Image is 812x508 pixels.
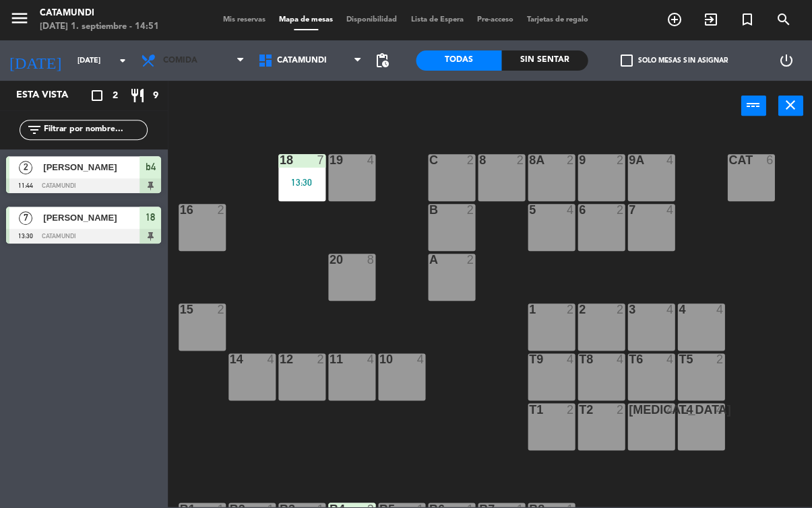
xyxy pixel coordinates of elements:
[40,7,160,20] div: Catamundi
[367,254,375,266] div: 8
[218,303,226,316] div: 2
[530,204,530,216] div: 5
[530,303,530,316] div: 1
[693,8,729,31] span: WALK IN
[164,56,198,65] span: Comida
[430,204,431,216] div: B
[20,211,33,225] span: 7
[741,96,766,116] button: power_input
[113,88,119,104] span: 2
[766,8,802,31] span: BUSCAR
[629,204,630,216] div: 7
[776,11,792,28] i: search
[567,353,575,365] div: 4
[716,303,724,316] div: 4
[778,52,794,69] i: power_settings_new
[44,211,140,225] span: [PERSON_NAME]
[268,353,276,365] div: 4
[404,16,470,24] span: Lista de Espera
[218,204,226,216] div: 2
[417,353,425,365] div: 4
[520,16,595,24] span: Tarjetas de regalo
[467,154,475,166] div: 2
[567,403,575,415] div: 2
[367,154,375,166] div: 4
[10,8,30,28] i: menu
[530,154,530,166] div: 8A
[629,154,630,166] div: 9A
[729,8,766,31] span: Reserva especial
[340,16,404,24] span: Disponibilidad
[278,56,327,65] span: Catamundi
[217,16,273,24] span: Mis reservas
[279,178,326,187] div: 13:30
[130,87,146,104] i: restaurant
[317,154,325,166] div: 7
[567,303,575,316] div: 2
[367,353,375,365] div: 4
[181,303,181,316] div: 15
[330,254,331,266] div: 20
[617,204,625,216] div: 2
[567,204,575,216] div: 4
[666,154,675,166] div: 4
[666,403,675,415] div: 4
[716,353,724,365] div: 2
[27,122,43,138] i: filter_list
[40,20,160,34] div: [DATE] 1. septiembre - 14:51
[44,160,140,174] span: [PERSON_NAME]
[666,11,683,28] i: add_circle_outline
[10,8,30,33] button: menu
[470,16,520,24] span: Pre-acceso
[430,154,431,166] div: C
[430,254,431,266] div: A
[766,154,774,166] div: 6
[154,88,159,104] span: 9
[467,204,475,216] div: 2
[230,353,231,365] div: 14
[43,122,148,137] input: Filtrar por nombre...
[703,11,719,28] i: exit_to_app
[330,353,331,365] div: 11
[467,254,475,266] div: 2
[629,353,630,365] div: T6
[617,353,625,365] div: 4
[679,353,680,365] div: T5
[666,353,675,365] div: 4
[375,52,391,69] span: pending_actions
[146,159,156,175] span: b4
[280,154,281,166] div: 18
[146,209,156,225] span: 18
[330,154,331,166] div: 19
[679,303,680,316] div: 4
[617,403,625,415] div: 2
[617,303,625,316] div: 2
[656,8,693,31] span: RESERVAR MESA
[746,97,762,113] i: power_input
[517,154,525,166] div: 2
[317,353,325,365] div: 2
[729,154,730,166] div: Cat
[621,55,728,67] label: Solo mesas sin asignar
[416,50,503,71] div: Todas
[273,16,340,24] span: Mapa de mesas
[783,97,799,113] i: close
[115,52,131,69] i: arrow_drop_down
[629,303,630,316] div: 3
[567,154,575,166] div: 2
[7,87,97,104] div: Esta vista
[666,303,675,316] div: 4
[778,96,803,116] button: close
[480,154,480,166] div: 8
[629,403,630,415] div: [MEDICAL_DATA]
[530,353,530,365] div: T9
[739,11,755,28] i: turned_in_not
[90,87,106,104] i: crop_square
[502,50,588,71] div: Sin sentar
